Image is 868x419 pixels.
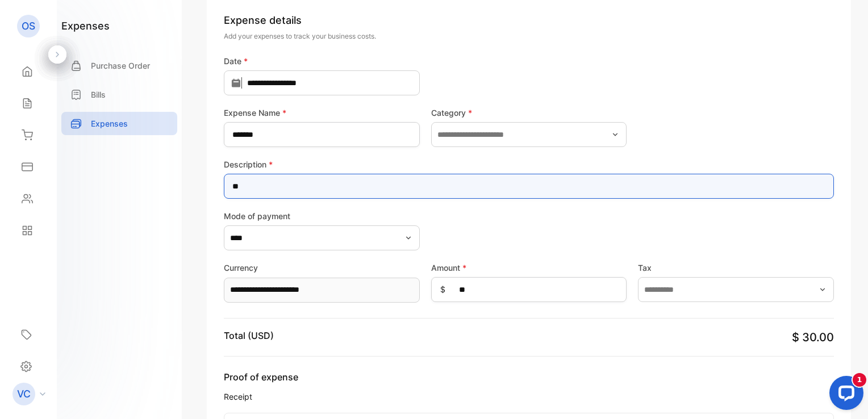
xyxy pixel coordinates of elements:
p: VC [17,387,31,401]
label: Description [224,158,834,170]
iframe: LiveChat chat widget [820,371,868,419]
span: Receipt [224,391,834,403]
a: Purchase Order [61,54,177,77]
p: Total (USD) [224,329,274,342]
label: Date [224,55,420,67]
p: Expenses [91,118,128,129]
p: OS [22,19,35,33]
a: Expenses [61,112,177,135]
h1: expenses [61,18,110,33]
p: Purchase Order [91,60,150,72]
a: Bills [61,83,177,106]
span: Proof of expense [224,370,834,384]
label: Expense Name [224,107,420,119]
label: Amount [431,262,627,274]
label: Tax [638,262,834,274]
p: Bills [91,89,106,100]
label: Category [431,107,627,119]
label: Currency [224,262,420,274]
p: Add your expenses to track your business costs. [224,31,834,41]
span: $ [440,283,445,295]
p: Expense details [224,12,834,28]
span: $ 30.00 [792,330,834,344]
label: Mode of payment [224,210,420,222]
